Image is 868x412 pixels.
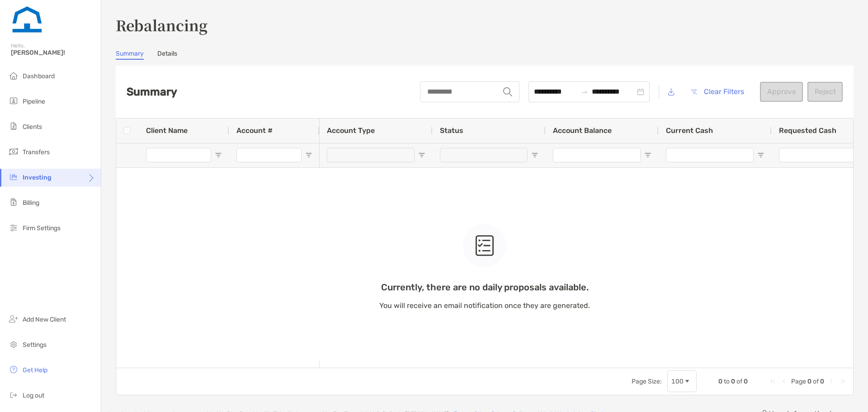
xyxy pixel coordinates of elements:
div: Page Size [667,370,697,392]
span: [PERSON_NAME]! [11,49,95,57]
img: billing icon [8,197,19,208]
span: Log out [23,392,44,399]
a: Summary [116,50,144,60]
span: Pipeline [23,98,45,105]
img: clients icon [8,121,19,132]
img: get-help icon [8,364,19,375]
img: dashboard icon [8,70,19,81]
span: Settings [23,341,47,349]
span: Get Help [23,366,47,374]
div: 100 [671,378,684,385]
span: 0 [820,378,824,385]
img: settings icon [8,339,19,350]
img: pipeline icon [8,95,19,106]
h2: Summary [127,85,177,98]
span: Investing [23,174,52,181]
img: logout icon [8,389,19,400]
p: You will receive an email notification once they are generated. [379,300,590,311]
p: Currently, there are no daily proposals available. [379,282,590,293]
h3: Rebalancing [116,14,854,35]
img: input icon [503,87,512,96]
span: Add New Client [23,316,66,323]
span: Transfers [23,148,50,156]
div: Next Page [828,378,835,385]
span: of [813,378,819,385]
span: Firm Settings [23,224,61,232]
img: button icon [691,89,697,95]
img: empty state icon [476,235,494,256]
span: Clients [23,123,42,131]
span: Page [791,378,806,385]
img: Zoe Logo [11,4,43,36]
a: Details [157,50,177,60]
img: add_new_client icon [8,313,19,324]
div: Last Page [839,378,846,385]
span: to [581,88,588,95]
span: to [724,378,730,385]
span: 0 [807,378,811,385]
button: Clear Filters [684,82,751,102]
div: Page Size: [632,378,662,385]
span: swap-right [581,88,588,95]
span: of [736,378,742,385]
div: Previous Page [780,378,788,385]
img: firm-settings icon [8,222,19,233]
div: First Page [769,378,777,385]
span: Dashboard [23,72,55,80]
img: investing icon [8,171,19,182]
img: transfers icon [8,146,19,157]
span: 0 [731,378,735,385]
span: 0 [718,378,722,385]
span: Billing [23,199,39,207]
span: 0 [744,378,748,385]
